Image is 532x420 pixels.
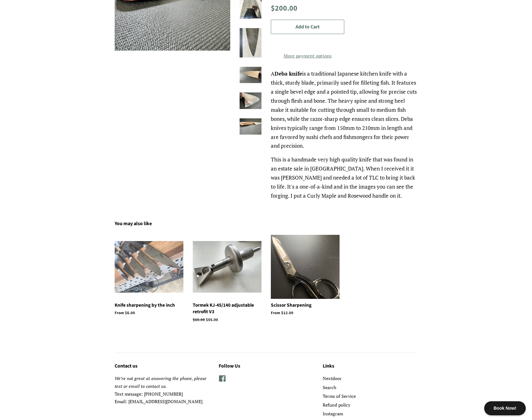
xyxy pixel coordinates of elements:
em: We’re not great at answering the phone, please text or email to contact us. [115,375,206,389]
strong: Deba knife [275,70,302,77]
h3: Follow Us [219,362,313,370]
p: A is a traditional Japanese kitchen knife with a thick, sturdy blade, primarily used for filletin... [271,69,418,151]
img: Deba Knife - Heavy, Single Bevel, Restored, Vintage Japanese Knife [240,118,261,135]
a: More payment options [271,51,344,60]
p: From $12.00 [271,310,340,316]
a: Tormek KJ-45/140 adjustable retrofit V3 Tormek KJ-45/140 adjustable retrofit V3 $60.00 $55.00 [193,235,261,334]
a: Nextdoor [323,375,342,381]
img: Scissor Sharpening [271,235,340,299]
a: Terms of Service [323,393,356,399]
h3: Contact us [115,362,209,370]
p: Knife sharpening by the inch [115,302,183,309]
p: Scissor Sharpening [271,302,340,309]
button: Add to Cart [271,20,344,34]
img: Tormek KJ-45/140 adjustable retrofit V3 [193,241,261,293]
div: Book Now! [484,401,526,415]
img: Deba Knife - Heavy, Single Bevel, Restored, Vintage Japanese Knife [240,28,261,57]
img: Knife sharpening by the inch [115,241,183,293]
h3: Links [323,362,417,370]
span: Add to Cart [296,23,320,30]
img: Deba Knife - Heavy, Single Bevel, Restored, Vintage Japanese Knife [240,92,261,109]
h2: You may also like [115,220,418,228]
s: $60.00 [193,317,205,323]
a: Instagram [323,411,343,417]
p: This is a handmade very high quality knife that was found in an estate sale in [GEOGRAPHIC_DATA].... [271,155,418,200]
a: Refund policy [323,402,350,408]
p: Tormek KJ-45/140 adjustable retrofit V3 [193,302,261,315]
a: Scissor Sharpening Scissor Sharpening From $12.00 [271,235,340,327]
p: $55.00 [193,317,261,323]
p: From $6.00 [115,310,183,316]
a: Knife sharpening by the inch Knife sharpening by the inch From $6.00 [115,235,183,327]
p: Text message: [PHONE_NUMBER] Email: [EMAIL_ADDRESS][DOMAIN_NAME] [115,375,209,405]
img: Deba Knife - Heavy, Single Bevel, Restored, Vintage Japanese Knife [240,67,261,83]
a: Search [323,384,336,390]
span: $200.00 [271,3,297,14]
